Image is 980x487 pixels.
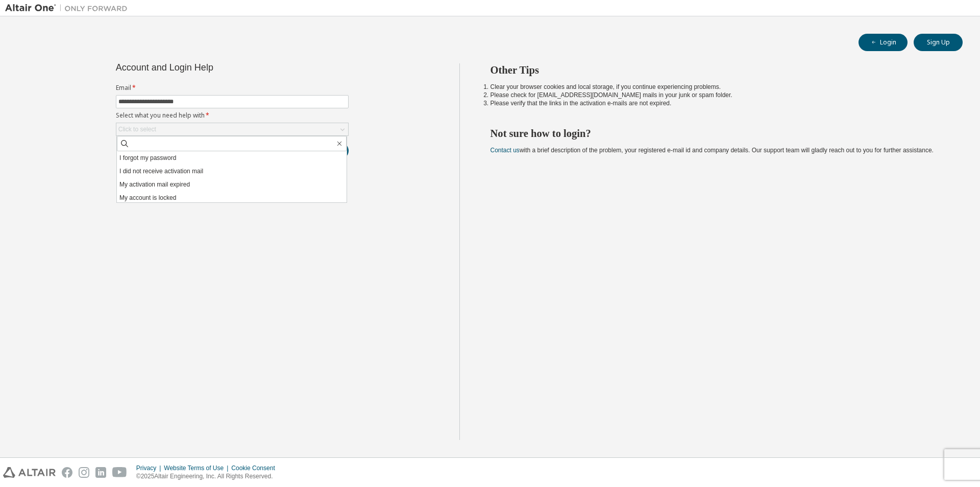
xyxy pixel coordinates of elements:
img: facebook.svg [62,467,72,478]
img: youtube.svg [112,467,127,478]
div: Account and Login Help [116,63,302,72]
div: Click to select [118,125,156,133]
h2: Not sure how to login? [491,127,945,140]
img: linkedin.svg [95,467,106,478]
li: Clear your browser cookies and local storage, if you continue experiencing problems. [491,83,945,91]
div: Website Terms of Use [164,464,231,472]
p: © 2025 Altair Engineering, Inc. All Rights Reserved. [136,472,281,481]
span: with a brief description of the problem, your registered e-mail id and company details. Our suppo... [491,147,934,154]
img: Altair One [5,3,133,13]
label: Email [116,84,349,92]
div: Cookie Consent [231,464,281,472]
h2: Other Tips [491,63,945,77]
button: Sign Up [914,34,963,51]
li: I forgot my password [117,151,347,165]
li: Please verify that the links in the activation e-mails are not expired. [491,99,945,107]
a: Contact us [491,147,520,154]
img: altair_logo.svg [3,467,56,478]
label: Select what you need help with [116,111,349,120]
div: Privacy [136,464,164,472]
button: Login [859,34,908,51]
div: Click to select [116,123,348,135]
li: Please check for [EMAIL_ADDRESS][DOMAIN_NAME] mails in your junk or spam folder. [491,91,945,99]
img: instagram.svg [79,467,89,478]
